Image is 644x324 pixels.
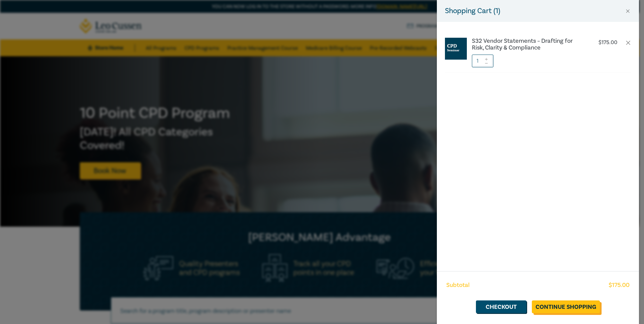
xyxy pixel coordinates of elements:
[445,38,467,60] img: CPD%20Seminar.jpg
[472,55,493,67] input: 1
[532,300,600,313] a: Continue Shopping
[599,39,617,46] p: $ 175.00
[476,300,526,313] a: Checkout
[609,281,630,290] span: $ 175.00
[446,281,470,290] span: Subtotal
[445,5,500,17] h5: Shopping Cart ( 1 )
[625,8,631,14] button: Close
[472,38,584,51] a: S32 Vendor Statements – Drafting for Risk, Clarity & Compliance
